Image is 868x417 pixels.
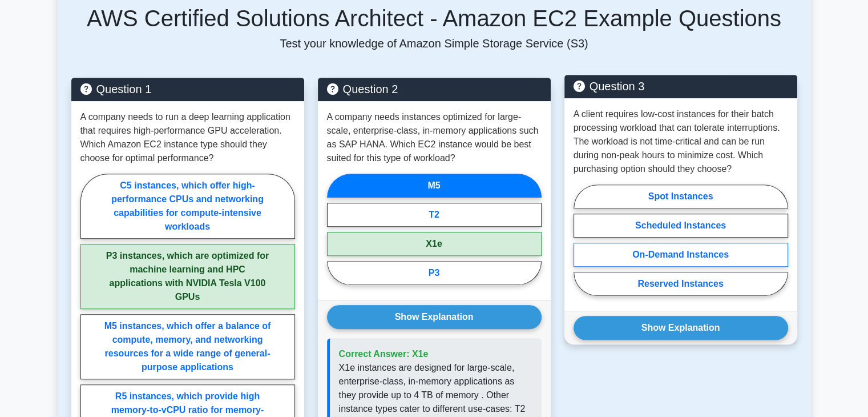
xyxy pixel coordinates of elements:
[327,110,542,165] p: A company needs instances optimized for large-scale, enterprise-class, in-memory applications suc...
[80,82,295,96] h5: Question 1
[71,5,797,32] h5: AWS Certified Solutions Architect - Amazon EC2 Example Questions
[327,305,542,329] button: Show Explanation
[327,82,542,96] h5: Question 2
[574,107,788,176] p: A client requires low-cost instances for their batch processing workload that can tolerate interr...
[574,79,788,93] h5: Question 3
[574,185,788,209] label: Spot Instances
[80,244,295,309] label: P3 instances, which are optimized for machine learning and HPC applications with NVIDIA Tesla V10...
[327,203,542,227] label: T2
[574,214,788,238] label: Scheduled Instances
[71,37,797,50] p: Test your knowledge of Amazon Simple Storage Service (S3)
[574,243,788,267] label: On-Demand Instances
[80,110,295,165] p: A company needs to run a deep learning application that requires high-performance GPU acceleratio...
[80,174,295,239] label: C5 instances, which offer high-performance CPUs and networking capabilities for compute-intensive...
[574,316,788,340] button: Show Explanation
[80,314,295,379] label: M5 instances, which offer a balance of compute, memory, and networking resources for a wide range...
[574,272,788,296] label: Reserved Instances
[327,174,542,198] label: M5
[339,349,429,359] span: Correct Answer: X1e
[327,232,542,256] label: X1e
[327,261,542,285] label: P3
